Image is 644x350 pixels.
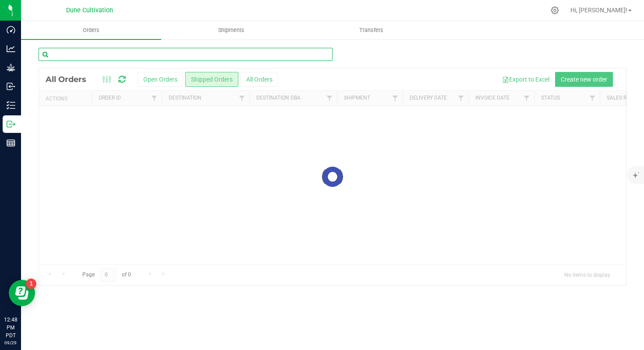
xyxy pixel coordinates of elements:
[301,21,442,39] a: Transfers
[4,339,17,346] p: 09/29
[66,7,113,14] span: Dune Cultivation
[7,139,15,147] inline-svg: Reports
[206,26,256,34] span: Shipments
[4,316,17,339] p: 12:48 PM PDT
[7,101,15,110] inline-svg: Inventory
[7,120,15,129] inline-svg: Outbound
[21,21,161,39] a: Orders
[26,279,36,289] iframe: Resource center unread badge
[39,48,333,61] input: Search Order ID, Destination, Customer PO...
[347,26,395,34] span: Transfers
[71,26,111,34] span: Orders
[7,25,15,34] inline-svg: Dashboard
[7,44,15,53] inline-svg: Analytics
[549,6,560,14] div: Manage settings
[570,7,627,14] span: Hi, [PERSON_NAME]!
[161,21,301,39] a: Shipments
[7,82,15,91] inline-svg: Inbound
[7,63,15,72] inline-svg: Grow
[9,280,35,306] iframe: Resource center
